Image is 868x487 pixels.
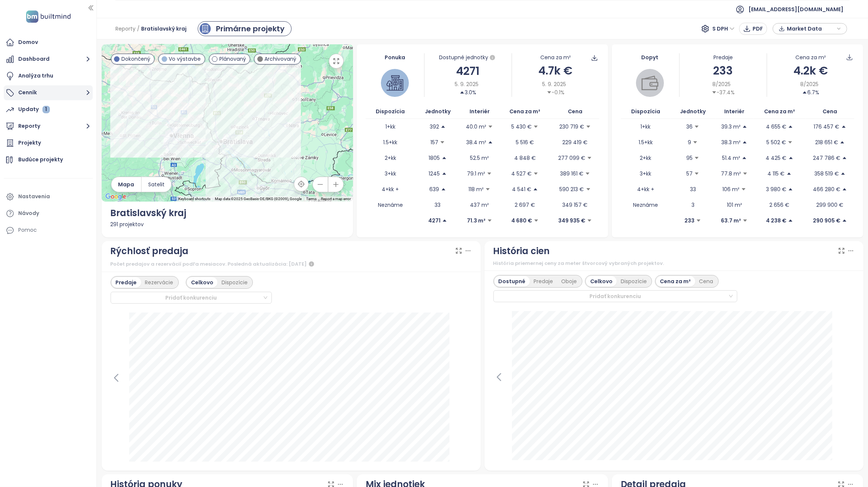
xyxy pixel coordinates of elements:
[743,218,748,223] span: caret-down
[428,216,441,225] p: 4271
[817,201,844,209] p: 299 900 €
[366,104,415,119] th: Dispozícia
[18,105,50,114] div: Updaty
[534,218,539,223] span: caret-down
[118,180,134,189] span: Mapa
[141,277,178,288] div: Rezervácie
[768,170,785,178] p: 4 115 €
[430,123,439,131] p: 392
[366,135,415,150] td: 1.5+kk
[429,170,440,178] p: 1245
[435,201,441,209] p: 33
[621,181,670,197] td: 4+kk +
[111,206,344,220] div: Bratislavský kraj
[684,216,694,225] p: 233
[694,124,699,129] span: caret-down
[440,140,445,145] span: caret-down
[487,218,492,223] span: caret-down
[841,124,846,129] span: caret-up
[187,277,217,288] div: Celkovo
[621,135,670,150] td: 1.5+kk
[466,123,486,131] p: 40.0 m²
[712,88,735,97] div: -37.4%
[4,189,93,204] a: Nastavenia
[4,136,93,151] a: Projekty
[787,23,835,34] span: Market Data
[656,276,695,287] div: Cena za m²
[558,154,585,162] p: 277 099 €
[695,276,718,287] div: Cena
[468,185,484,193] p: 118 m²
[441,187,446,192] span: caret-up
[493,260,855,267] div: História priemernej ceny za meter štvorcový vybraných projektov.
[516,138,534,146] p: 5 516 €
[429,154,440,162] p: 1805
[621,197,670,213] td: Neznáme
[688,138,691,146] p: 9
[4,206,93,221] a: Návody
[788,124,793,129] span: caret-up
[148,180,165,189] span: Satelit
[680,62,767,79] div: 233
[321,197,351,201] a: Report a map error
[467,216,486,225] p: 71.3 m²
[18,71,53,80] div: Analýza trhu
[587,155,592,161] span: caret-down
[690,185,696,193] p: 33
[455,80,478,88] span: 5. 9. 2025
[306,197,317,201] a: Terms (opens in new tab)
[694,171,699,176] span: caret-down
[802,90,807,95] span: caret-up
[621,53,679,61] div: Dopyt
[586,276,617,287] div: Celkovo
[795,53,826,61] div: Cena za m²
[215,197,302,201] span: Map data ©2025 GeoBasis-DE/BKG (©2009), Google
[788,140,793,145] span: caret-down
[514,154,536,162] p: 4 848 €
[515,201,535,209] p: 2 697 €
[686,123,693,131] p: 36
[415,104,460,119] th: Jednotky
[586,187,591,192] span: caret-down
[18,225,37,235] div: Pomoc
[441,124,446,129] span: caret-up
[467,170,485,178] p: 79.1 m²
[587,218,592,223] span: caret-down
[4,223,93,238] div: Pomoc
[366,150,415,166] td: 2+kk
[18,138,41,148] div: Projekty
[842,218,847,223] span: caret-up
[121,55,150,63] span: Dokončený
[766,216,786,225] p: 4 238 €
[788,187,793,192] span: caret-up
[18,209,39,218] div: Návody
[4,119,93,134] button: Reporty
[387,75,403,91] img: house
[815,138,838,146] p: 218 651 €
[137,22,140,35] span: /
[470,201,489,209] p: 437 m²
[814,123,840,131] p: 176 457 €
[743,171,748,176] span: caret-down
[693,140,698,145] span: caret-down
[686,170,693,178] p: 57
[722,154,740,162] p: 51.4 m²
[493,244,550,258] div: História cien
[802,88,819,97] div: 6.7%
[621,104,670,119] th: Dispozícia
[442,171,447,176] span: caret-up
[366,197,415,213] td: Neznáme
[715,104,753,119] th: Interiér
[4,69,93,83] a: Analýza trhu
[621,119,670,135] td: 1+kk
[198,21,292,36] a: primary
[786,171,792,176] span: caret-up
[686,154,693,162] p: 95
[442,155,447,161] span: caret-up
[742,155,747,161] span: caret-up
[694,155,699,161] span: caret-down
[366,166,415,181] td: 3+kk
[542,80,566,88] span: 5. 9. 2025
[460,90,465,95] span: caret-up
[442,218,447,223] span: caret-up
